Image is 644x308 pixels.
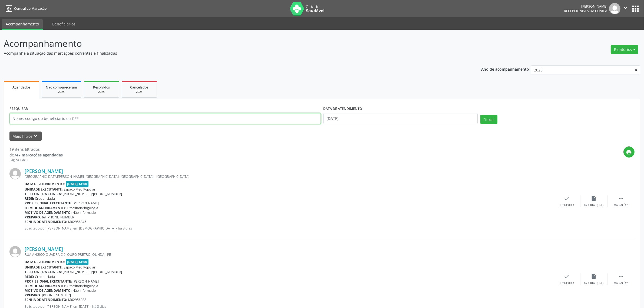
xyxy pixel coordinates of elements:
[9,105,28,113] label: PESQUISAR
[25,279,72,284] b: Profissional executante:
[481,65,529,72] p: Ano de acompanhamento
[68,219,87,224] span: M02956845
[611,45,638,54] button: Relatórios
[25,226,553,231] p: Solicitado por [PERSON_NAME] em [DEMOGRAPHIC_DATA] - há 3 dias
[591,273,597,279] i: insert_drive_file
[618,195,624,201] i: 
[9,132,42,141] button: Mais filtroskeyboard_arrow_down
[25,206,66,210] b: Item de agendamento:
[33,133,39,139] i: keyboard_arrow_down
[560,281,574,285] div: Resolvido
[35,196,55,201] span: Credenciada
[614,203,628,207] div: Mais ações
[48,19,79,29] a: Beneficiários
[4,50,449,56] p: Acompanhe a situação das marcações correntes e finalizadas
[64,265,96,270] span: Espaço Med Popular
[35,274,55,279] span: Credenciada
[25,196,34,201] b: Rede:
[623,146,635,158] button: print
[12,85,30,90] span: Agendados
[25,192,62,196] b: Telefone da clínica:
[42,293,71,297] span: [PHONE_NUMBER]
[46,85,77,90] span: Não compareceram
[25,288,72,293] b: Motivo de agendamento:
[614,281,628,285] div: Mais ações
[88,90,115,94] div: 2025
[67,206,98,210] span: Otorrinolaringologia
[25,270,62,274] b: Telefone da clínica:
[25,260,65,264] b: Data de atendimento:
[9,246,21,257] img: img
[73,201,99,205] span: [PERSON_NAME]
[66,181,89,187] span: [DATE] 14:00
[9,158,63,162] div: Página 1 de 2
[564,195,570,201] i: check
[63,192,122,196] span: [PHONE_NUMBER]/[PHONE_NUMBER]
[25,297,67,302] b: Senha de atendimento:
[93,85,110,90] span: Resolvidos
[323,105,362,113] label: DATA DE ATENDIMENTO
[584,281,604,285] div: Exportar (PDF)
[73,279,99,284] span: [PERSON_NAME]
[323,113,478,124] input: Selecione um intervalo
[64,187,96,192] span: Espaço Med Popular
[25,274,34,279] b: Rede:
[67,284,98,288] span: Otorrinolaringologia
[25,201,72,205] b: Profissional executante:
[9,152,63,158] div: de
[66,259,89,265] span: [DATE] 14:00
[591,195,597,201] i: insert_drive_file
[480,115,497,124] button: Filtrar
[25,182,65,186] b: Data de atendimento:
[73,210,96,215] span: Não informado
[126,90,153,94] div: 2025
[564,273,570,279] i: check
[25,215,41,219] b: Preparo:
[564,4,607,9] div: [PERSON_NAME]
[631,4,640,14] button: apps
[9,146,63,152] div: 19 itens filtrados
[9,168,21,179] img: img
[618,273,624,279] i: 
[9,113,321,124] input: Nome, código do beneficiário ou CPF
[68,297,87,302] span: M02956988
[626,149,632,155] i: print
[25,168,63,174] a: [PERSON_NAME]
[25,252,553,257] div: RUA ANGICO QUADRA C 9, OURO PRETRO, OLINDA - PE
[14,6,47,11] span: Central de Marcação
[4,37,449,50] p: Acompanhamento
[25,246,63,252] a: [PERSON_NAME]
[25,265,63,270] b: Unidade executante:
[623,5,629,11] i: 
[25,210,72,215] b: Motivo de agendamento:
[25,219,67,224] b: Senha de atendimento:
[25,284,66,288] b: Item de agendamento:
[4,4,47,13] a: Central de Marcação
[25,174,553,179] div: [GEOGRAPHIC_DATA][PERSON_NAME], [GEOGRAPHIC_DATA], [GEOGRAPHIC_DATA] - [GEOGRAPHIC_DATA]
[73,288,96,293] span: Não informado
[584,203,604,207] div: Exportar (PDF)
[63,270,122,274] span: [PHONE_NUMBER]/[PHONE_NUMBER]
[609,3,620,14] img: img
[25,187,63,192] b: Unidade executante:
[46,90,77,94] div: 2025
[130,85,148,90] span: Cancelados
[564,9,607,13] span: Recepcionista da clínica
[14,152,63,158] strong: 747 marcações agendadas
[42,215,76,219] span: tel:[PHONE_NUMBER]
[560,203,574,207] div: Resolvido
[2,19,43,30] a: Acompanhamento
[25,293,41,297] b: Preparo:
[620,3,631,14] button: 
